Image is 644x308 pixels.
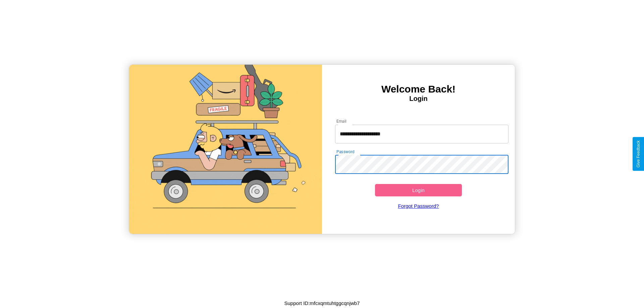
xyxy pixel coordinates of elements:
[636,140,641,168] div: Give Feedback
[284,299,360,308] p: Support ID: mfcxqmtuhtggcqnjwb7
[375,184,462,196] button: Login
[336,118,347,124] label: Email
[332,196,505,215] a: Forgot Password?
[322,83,515,95] h3: Welcome Back!
[129,65,322,234] img: gif
[322,95,515,103] h4: Login
[336,149,354,155] label: Password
